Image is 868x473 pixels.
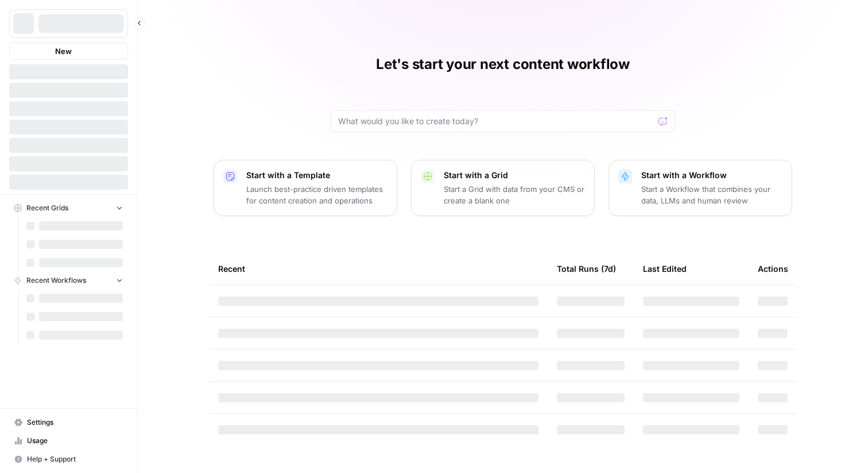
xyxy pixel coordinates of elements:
p: Start with a Grid [444,170,585,181]
span: Usage [27,436,123,446]
p: Start with a Workflow [641,170,782,181]
button: Start with a GridStart a Grid with data from your CMS or create a blank one [411,160,595,216]
span: Help + Support [27,454,123,464]
button: Start with a TemplateLaunch best-practice driven templates for content creation and operations [214,160,397,216]
span: New [55,45,72,57]
p: Start a Grid with data from your CMS or create a blank one [444,183,585,206]
button: Recent Grids [9,199,128,217]
button: Help + Support [9,450,128,468]
span: Settings [27,417,123,428]
button: Recent Workflows [9,272,128,289]
h1: Let's start your next content workflow [376,55,630,74]
p: Launch best-practice driven templates for content creation and operations [246,183,387,206]
div: Actions [758,253,788,284]
p: Start with a Template [246,170,387,181]
input: What would you like to create today? [338,116,654,127]
a: Settings [9,413,128,432]
div: Recent [218,253,538,284]
span: Recent Grids [26,203,68,213]
button: New [9,43,128,60]
div: Last Edited [643,253,687,284]
div: Total Runs (7d) [557,253,616,284]
a: Usage [9,432,128,450]
span: Recent Workflows [26,275,86,286]
button: Start with a WorkflowStart a Workflow that combines your data, LLMs and human review [609,160,792,216]
p: Start a Workflow that combines your data, LLMs and human review [641,183,782,206]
